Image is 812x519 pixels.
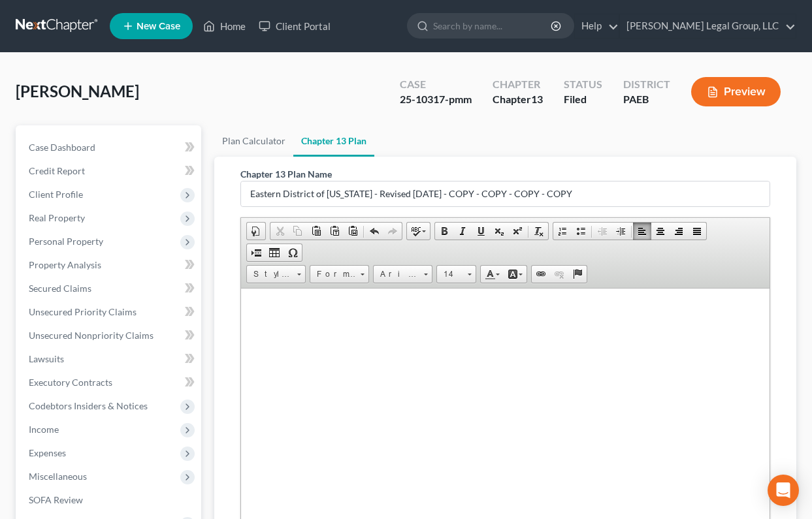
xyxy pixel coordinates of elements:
span: [PERSON_NAME] [16,82,139,101]
a: Insert/Remove Numbered List [553,223,572,240]
a: Styles [246,265,306,283]
a: [PERSON_NAME] Legal Group, LLC [620,14,796,38]
div: Case [400,77,472,92]
div: PAEB [623,92,670,107]
span: Unsecured Nonpriority Claims [29,330,154,341]
span: Miscellaneous [29,471,87,482]
a: Background Color [504,266,527,283]
a: Underline [472,223,490,240]
a: Credit Report [18,159,201,183]
a: Property Analysis [18,253,201,277]
div: Filed [564,92,602,107]
a: Insert Special Character [284,244,302,261]
a: Superscript [508,223,527,240]
span: Lawsuits [29,353,64,364]
a: Paste [307,223,325,240]
a: Help [575,14,619,38]
a: Decrease Indent [593,223,611,240]
a: Unsecured Priority Claims [18,300,201,324]
a: Secured Claims [18,277,201,300]
span: Format [310,266,356,283]
span: 13 [531,93,543,105]
a: Justify [688,223,706,240]
a: Paste as plain text [325,223,344,240]
label: Chapter 13 Plan Name [240,167,332,181]
span: New Case [137,22,180,31]
span: Secured Claims [29,283,91,294]
a: Format [310,265,369,283]
a: Executory Contracts [18,371,201,394]
a: Remove Format [530,223,548,240]
a: Bold [435,223,453,240]
span: Property Analysis [29,259,101,270]
span: Income [29,424,59,435]
a: Cut [270,223,289,240]
a: Spell Checker [407,223,430,240]
a: Link [532,266,550,283]
a: Document Properties [247,223,265,240]
a: Insert Page Break for Printing [247,244,265,261]
a: Table [265,244,284,261]
a: Redo [383,223,402,240]
span: 14 [437,266,463,283]
a: Arial [373,265,432,283]
button: Preview [691,77,781,106]
a: Case Dashboard [18,136,201,159]
span: Client Profile [29,189,83,200]
span: Arial [374,266,419,283]
a: Copy [289,223,307,240]
div: District [623,77,670,92]
a: Text Color [481,266,504,283]
input: Search by name... [433,14,553,38]
a: Align Left [633,223,651,240]
span: Unsecured Priority Claims [29,306,137,317]
span: Codebtors Insiders & Notices [29,400,148,411]
a: Center [651,223,670,240]
a: Unsecured Nonpriority Claims [18,324,201,347]
a: Plan Calculator [214,125,293,157]
a: Lawsuits [18,347,201,371]
span: Executory Contracts [29,377,112,388]
span: Personal Property [29,236,103,247]
div: Chapter [493,77,543,92]
a: Subscript [490,223,508,240]
a: Undo [365,223,383,240]
span: SOFA Review [29,494,83,505]
div: Status [564,77,602,92]
a: Anchor [568,266,587,283]
a: Client Portal [252,14,337,38]
span: Expenses [29,447,66,458]
a: Home [197,14,252,38]
a: Chapter 13 Plan [293,125,374,157]
div: 25-10317-pmm [400,92,472,107]
a: 14 [436,265,476,283]
div: Chapter [493,92,543,107]
a: Italic [453,223,472,240]
span: Styles [247,266,293,283]
span: Case Dashboard [29,142,95,153]
input: Enter name... [241,181,770,206]
a: Paste from Word [344,223,362,240]
span: Real Property [29,212,85,223]
a: Align Right [670,223,688,240]
div: Open Intercom Messenger [768,475,799,506]
span: Credit Report [29,165,85,176]
a: Insert/Remove Bulleted List [572,223,590,240]
a: Increase Indent [611,223,630,240]
a: SOFA Review [18,488,201,512]
a: Unlink [550,266,568,283]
